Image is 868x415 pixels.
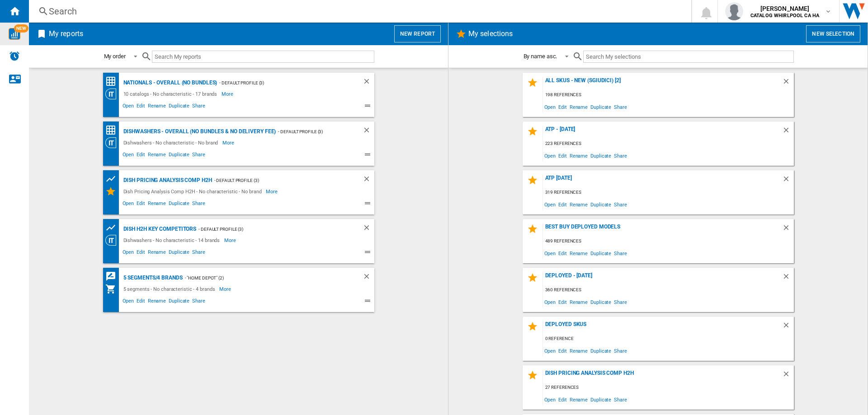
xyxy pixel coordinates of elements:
[613,345,628,357] span: Share
[105,125,121,136] div: Price Matrix
[363,126,374,137] div: Delete
[782,272,794,284] div: Delete
[568,247,589,259] span: Rename
[121,89,222,99] div: 10 catalogs - No characteristic - 17 brands
[191,297,207,308] span: Share
[135,102,146,112] span: Edit
[363,224,374,235] div: Delete
[152,51,374,63] input: Search My reports
[543,393,557,406] span: Open
[557,393,568,406] span: Edit
[568,393,589,406] span: Rename
[782,224,794,236] div: Delete
[121,224,197,235] div: Dish H2H Key Competitors
[750,4,819,13] span: [PERSON_NAME]
[14,24,28,33] span: NEW
[276,126,344,137] div: - Default profile (3)
[224,235,237,246] span: More
[222,137,236,148] span: More
[782,321,794,333] div: Delete
[183,272,344,284] div: - "Home Depot" (2)
[589,393,613,406] span: Duplicate
[121,272,183,284] div: 5 segments/4 brands
[167,297,191,308] span: Duplicate
[9,28,20,40] img: wise-card.svg
[105,76,121,87] div: Price Matrix
[543,382,794,393] div: 27 references
[557,101,568,113] span: Edit
[568,345,589,357] span: Rename
[9,51,20,61] img: alerts-logo.svg
[266,186,279,197] span: More
[467,25,514,42] h2: My selections
[725,2,743,20] img: profile.jpg
[105,137,121,148] div: Category View
[613,198,628,210] span: Share
[49,5,668,18] div: Search
[589,247,613,259] span: Duplicate
[557,149,568,162] span: Edit
[613,149,628,162] span: Share
[121,248,136,259] span: Open
[121,297,136,308] span: Open
[613,101,628,113] span: Share
[146,150,167,161] span: Rename
[47,25,85,42] h2: My reports
[222,89,235,99] span: More
[196,224,344,235] div: - Default profile (3)
[613,393,628,406] span: Share
[105,173,121,185] div: Product prices grid
[135,297,146,308] span: Edit
[135,199,146,210] span: Edit
[191,199,207,210] span: Share
[219,284,232,294] span: More
[568,149,589,162] span: Rename
[543,296,557,308] span: Open
[121,175,212,186] div: Dish Pricing Analysis Comp H2H
[191,248,207,259] span: Share
[524,53,557,60] div: By name asc.
[589,345,613,357] span: Duplicate
[568,101,589,113] span: Rename
[191,102,207,112] span: Share
[121,77,217,89] div: Nationals - Overall (No Bundles)
[613,247,628,259] span: Share
[543,333,794,345] div: 0 reference
[121,186,266,197] div: Dish Pricing Analysis Comp H2H - No characteristic - No brand
[167,102,191,112] span: Duplicate
[589,296,613,308] span: Duplicate
[146,102,167,112] span: Rename
[363,77,374,89] div: Delete
[167,199,191,210] span: Duplicate
[167,248,191,259] span: Duplicate
[568,296,589,308] span: Rename
[543,321,782,333] div: Deployed SKUs
[543,138,794,149] div: 223 references
[543,345,557,357] span: Open
[750,13,819,19] b: CATALOG WHIRLPOOL CA HA
[363,272,374,284] div: Delete
[557,345,568,357] span: Edit
[212,175,344,186] div: - Default profile (3)
[146,297,167,308] span: Rename
[557,198,568,210] span: Edit
[543,284,794,296] div: 360 references
[543,236,794,247] div: 489 references
[583,51,793,63] input: Search My selections
[105,271,121,282] div: REVIEWS Matrix
[543,77,782,89] div: All SKUs - New (sgiudici) [2]
[135,248,146,259] span: Edit
[782,175,794,187] div: Delete
[394,25,441,42] button: New report
[782,77,794,89] div: Delete
[191,150,207,161] span: Share
[146,248,167,259] span: Rename
[135,150,146,161] span: Edit
[105,222,121,233] div: Product prices grid
[543,126,782,138] div: ATP - [DATE]
[121,150,136,161] span: Open
[589,149,613,162] span: Duplicate
[121,284,220,294] div: 5 segments - No characteristic - 4 brands
[557,247,568,259] span: Edit
[363,175,374,186] div: Delete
